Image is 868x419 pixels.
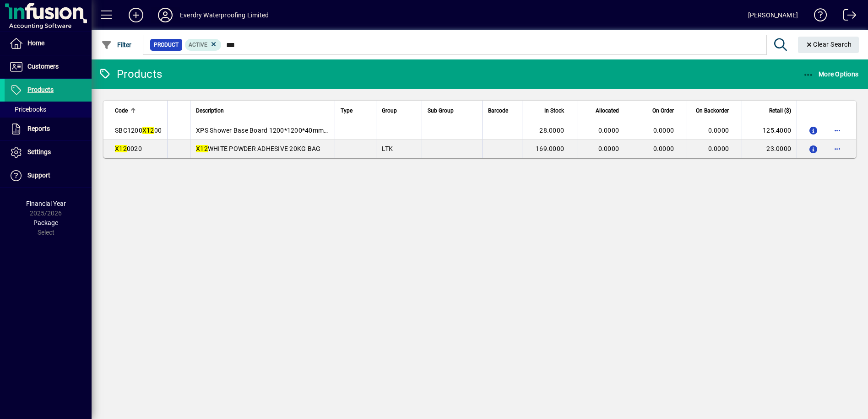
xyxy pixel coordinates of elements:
[189,42,207,48] span: Active
[693,106,737,116] div: On Backorder
[196,106,329,116] div: Description
[115,106,162,116] div: Code
[807,2,827,32] a: Knowledge Base
[196,106,224,116] span: Description
[142,127,154,134] em: X12
[196,145,208,152] em: X12
[488,106,508,116] span: Barcode
[151,7,180,23] button: Profile
[653,145,674,152] span: 0.0000
[696,106,729,116] span: On Backorder
[196,127,363,134] span: XPS Shower Base Board 1200*1200*40mm;coating thick
[488,106,516,116] div: Barcode
[805,41,852,48] span: Clear Search
[26,200,66,207] span: Financial Year
[27,86,54,93] span: Products
[708,127,729,134] span: 0.0000
[798,37,859,53] button: Clear
[653,127,674,134] span: 0.0000
[652,106,674,116] span: On Order
[583,106,627,116] div: Allocated
[708,145,729,152] span: 0.0000
[180,8,269,22] div: Everdry Waterproofing Limited
[5,141,92,164] a: Settings
[830,141,845,156] button: More options
[196,145,320,152] span: WHITE POWDER ADHESIVE 20KG BAG
[598,127,619,134] span: 0.0000
[598,145,619,152] span: 0.0000
[742,140,797,158] td: 23.0000
[341,106,371,116] div: Type
[830,123,845,138] button: More options
[27,39,44,47] span: Home
[27,125,50,132] span: Reports
[748,8,798,22] div: [PERSON_NAME]
[33,219,58,226] span: Package
[27,148,51,156] span: Settings
[115,127,162,134] span: SBC1200 00
[115,106,128,116] span: Code
[341,106,353,116] span: Type
[428,106,454,116] span: Sub Group
[9,106,46,113] span: Pricebooks
[769,106,791,116] span: Retail ($)
[5,118,92,140] a: Reports
[5,55,92,78] a: Customers
[528,106,572,116] div: In Stock
[544,106,564,116] span: In Stock
[5,102,92,117] a: Pricebooks
[428,106,477,116] div: Sub Group
[98,67,162,81] div: Products
[803,70,859,78] span: More Options
[382,106,397,116] span: Group
[536,145,564,152] span: 169.0000
[185,39,222,51] mat-chip: Activation Status: Active
[638,106,682,116] div: On Order
[382,106,416,116] div: Group
[539,127,564,134] span: 28.0000
[596,106,619,116] span: Allocated
[5,164,92,187] a: Support
[27,63,59,70] span: Customers
[801,66,861,82] button: More Options
[115,145,127,152] em: X12
[5,32,92,55] a: Home
[382,145,393,152] span: LTK
[742,121,797,140] td: 125.4000
[27,172,50,179] span: Support
[154,40,179,49] span: Product
[99,37,134,53] button: Filter
[115,145,142,152] span: 0020
[836,2,857,32] a: Logout
[121,7,151,23] button: Add
[101,41,132,48] span: Filter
